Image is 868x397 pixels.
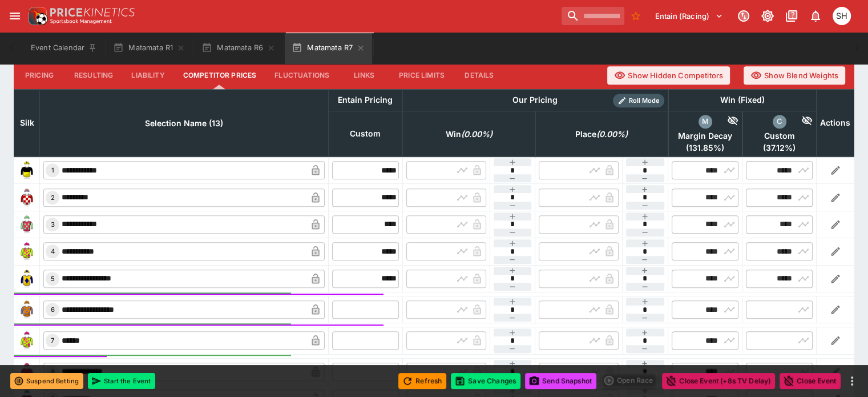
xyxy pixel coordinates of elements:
[88,373,155,389] button: Start the Event
[10,373,83,389] button: Suspend Betting
[829,3,854,29] button: Stephen Hunt
[18,161,36,179] img: runner 1
[607,66,730,85] button: Show Hidden Competitors
[508,93,562,107] div: Our Pricing
[174,62,266,89] button: Competitor Prices
[49,247,57,255] span: 4
[50,19,112,24] img: Sportsbook Management
[265,62,338,89] button: Fluctuations
[49,194,57,202] span: 2
[18,189,36,207] img: runner 2
[757,6,778,26] button: Toggle light/dark mode
[627,7,645,25] button: No Bookmarks
[672,143,738,153] span: ( 131.85 %)
[5,6,25,26] button: open drawer
[662,373,775,389] button: Close Event (+8s TV Delay)
[18,270,36,288] img: runner 5
[398,373,446,389] button: Refresh
[49,275,57,283] span: 5
[14,89,40,157] th: Silk
[744,66,845,85] button: Show Blend Weights
[122,62,173,89] button: Liability
[624,96,664,106] span: Roll Mode
[18,215,36,234] img: runner 3
[563,127,640,141] span: Place(0.00%)
[845,374,859,388] button: more
[18,331,36,350] img: runner 7
[14,62,65,89] button: Pricing
[805,6,826,26] button: Notifications
[195,32,282,64] button: Matamata R6
[672,131,738,141] span: Margin Decay
[49,220,57,228] span: 3
[833,7,851,25] div: Stephen Hunt
[601,372,657,388] div: split button
[733,6,754,26] button: Connected to PK
[562,7,624,25] input: search
[328,89,402,111] th: Entain Pricing
[699,115,712,129] div: margin_decay
[49,306,57,314] span: 6
[781,6,802,26] button: Documentation
[773,115,786,129] div: custom
[390,62,454,89] button: Price Limits
[525,373,596,389] button: Send Snapshot
[132,117,236,130] span: Selection Name (13)
[454,62,505,89] button: Details
[49,336,56,344] span: 7
[49,166,56,174] span: 1
[596,127,628,141] em: ( 0.00 %)
[328,111,402,157] th: Custom
[746,143,813,153] span: ( 37.12 %)
[712,115,739,129] div: Hide Competitor
[106,32,192,64] button: Matamata R1
[18,242,36,260] img: runner 4
[285,32,372,64] button: Matamata R7
[780,373,841,389] button: Close Event
[18,363,36,381] img: runner 8
[746,131,813,141] span: Custom
[433,127,505,141] span: Win(0.00%)
[451,373,520,389] button: Save Changes
[65,62,122,89] button: Resulting
[786,115,813,129] div: Hide Competitor
[24,32,104,64] button: Event Calendar
[461,127,492,141] em: ( 0.00 %)
[668,89,817,111] th: Win (Fixed)
[817,89,854,157] th: Actions
[50,8,135,17] img: PriceKinetics
[648,7,730,25] button: Select Tenant
[613,94,664,107] div: Show/hide Price Roll mode configuration.
[25,5,48,27] img: PriceKinetics Logo
[18,300,36,319] img: runner 6
[338,62,390,89] button: Links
